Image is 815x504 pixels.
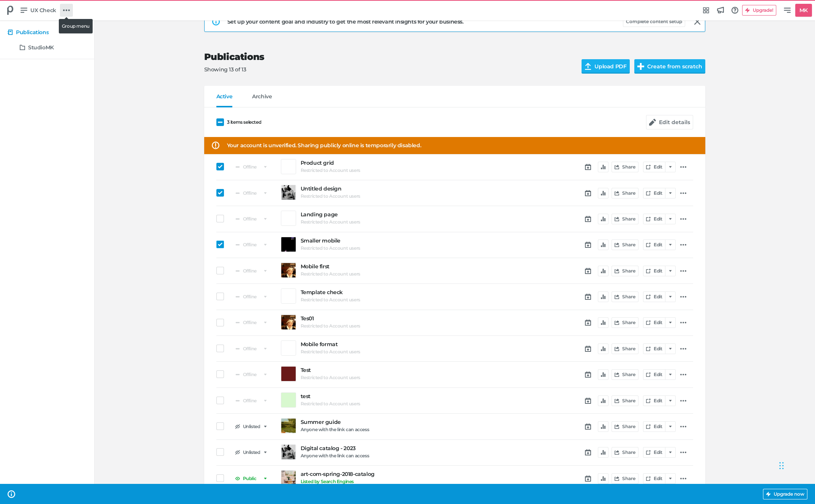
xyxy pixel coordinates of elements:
h5: Summer guide [301,419,505,425]
h6: Restricted to Account users [301,297,360,302]
h5: Test [301,367,505,373]
h5: Template check [301,289,505,296]
a: Digital catalog - 2023 [301,445,505,452]
a: Publications [5,25,79,39]
h6: Restricted to Account users [301,375,360,380]
h6: Restricted to Account users [301,168,360,173]
h6: Restricted to Account users [301,271,360,277]
h5: Landing page [301,211,505,218]
h2: Publications [204,52,570,63]
a: Smaller mobile [301,238,505,244]
span: Offline [243,372,257,377]
a: art-com-spring-2018-catalog [301,471,505,477]
a: Edit [643,395,665,406]
a: Schedule Publication [583,396,593,405]
h6: Anyone with the link can access [301,427,369,432]
a: Edit [643,291,665,302]
a: test [301,393,505,400]
a: Additional actions... [679,370,688,379]
button: Share [612,369,638,380]
a: Additional actions... [679,240,688,249]
span: Offline [243,295,257,299]
a: Mobile format [301,341,505,348]
button: Share [612,162,638,172]
a: Preview [281,392,296,408]
h5: Publications [16,29,49,36]
a: Edit [643,447,665,458]
span: UX Check [30,6,56,14]
a: Preview [281,418,296,433]
button: Share [612,395,638,406]
a: Additional actions... [80,28,89,37]
button: Share [612,473,638,484]
a: Edit [643,421,665,432]
span: Offline [243,398,257,403]
span: Offline [243,320,257,325]
button: Share [612,188,638,198]
h5: Mobile first [301,263,505,270]
h5: MK [796,4,811,17]
a: Schedule Publication [583,240,593,249]
span: Offline [243,165,257,169]
a: Additional actions... [679,422,688,431]
span: Offline [243,217,257,221]
a: Integrations Hub [700,4,713,17]
a: Preview [281,444,296,460]
a: Additional actions... [679,214,688,224]
a: Preview [281,366,296,381]
h6: Restricted to Account users [301,349,360,354]
h5: Product grid [301,160,505,166]
a: StudioMK [17,41,76,54]
a: Preview [281,340,296,356]
a: Untitled design [301,186,505,192]
button: Share [612,421,638,432]
a: Additional actions... [679,162,688,172]
a: Schedule Publication [583,370,593,379]
a: Edit [643,239,665,250]
a: Upgrade! [742,5,781,16]
iframe: Chat Widget [777,447,815,483]
button: Create from scratch [634,59,705,74]
span: Offline [243,269,257,273]
label: Upload PDF [582,59,629,74]
h6: Restricted to Account users [301,219,360,225]
a: Additional actions... [679,396,688,405]
h6: Restricted to Account users [301,194,360,199]
a: Preview [281,237,296,252]
span: 3 items selected [227,120,262,125]
h6: Restricted to Account users [301,401,360,406]
a: Additional actions... [679,189,688,198]
a: Schedule Publication [583,344,593,353]
span: Offline [243,191,257,195]
div: Drag [779,454,784,477]
a: Preview [281,159,296,174]
a: Edit [643,162,665,172]
a: Schedule Publication [583,448,593,457]
a: Active [216,93,233,107]
a: Preview [281,211,296,226]
a: Preview [281,470,296,485]
a: Edit [643,214,665,224]
a: Preview [281,288,296,304]
a: Archive [252,93,272,107]
button: Upgrade! [742,5,776,16]
a: Schedule Publication [583,214,593,224]
a: Additional actions... [679,266,688,276]
input: Upload PDF [582,59,639,74]
a: Preview [281,263,296,278]
button: Share [612,214,638,224]
button: Share [612,317,638,328]
a: Edit [643,473,665,484]
a: Preview [281,185,296,200]
span: Unlisted [243,424,260,429]
a: Tes01 [301,315,505,322]
button: Share [612,291,638,302]
a: Preview [281,315,296,330]
a: Schedule Publication [583,189,593,198]
button: Complete content setup [623,16,685,27]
